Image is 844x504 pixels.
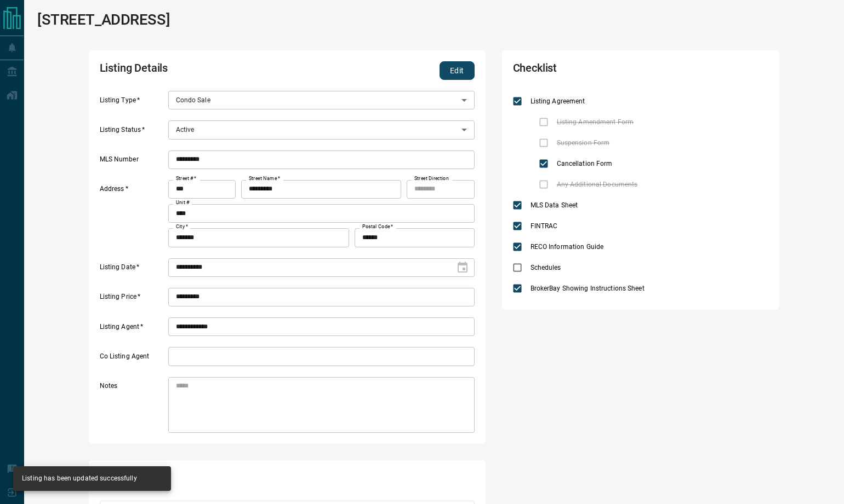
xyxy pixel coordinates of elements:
h2: Listing Details [100,61,324,80]
span: Schedules [528,263,564,273]
label: Notes [100,381,166,433]
label: Postal Code [362,223,393,230]
span: Suspension Form [554,138,613,148]
div: Listing has been updated successfully [22,470,137,488]
label: Street # [176,175,196,182]
div: Condo Sale [168,91,475,109]
span: BrokerBay Showing Instructions Sheet [528,283,647,293]
label: Unit # [176,199,190,206]
span: Listing Agreement [528,96,588,106]
div: Active [168,120,475,139]
label: Address [100,184,166,247]
button: Edit [440,61,475,80]
label: Listing Status [100,125,166,140]
label: City [176,223,188,230]
label: Street Direction [414,175,449,182]
span: MLS Data Sheet [528,200,581,210]
h2: Checklist [513,61,666,80]
label: Listing Price [100,292,166,306]
span: Listing Amendment Form [554,117,636,127]
h2: Documents [100,471,324,490]
label: Listing Type [100,96,166,110]
label: MLS Number [100,155,166,169]
label: Street Name [249,175,280,182]
h1: [STREET_ADDRESS] [37,11,170,28]
span: FINTRAC [528,221,561,231]
label: Co Listing Agent [100,352,166,366]
label: Listing Date [100,263,166,277]
label: Listing Agent [100,322,166,337]
span: Cancellation Form [554,159,615,169]
span: Any Additional Documents [554,179,641,189]
span: RECO Information Guide [528,242,606,252]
